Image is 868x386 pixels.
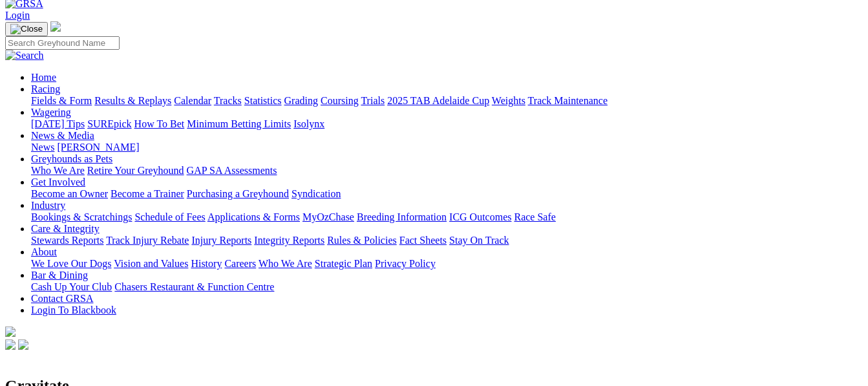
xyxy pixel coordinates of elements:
[284,95,318,106] a: Grading
[31,281,112,292] a: Cash Up Your Club
[31,130,94,141] a: News & Media
[31,246,57,257] a: About
[387,95,489,106] a: 2025 TAB Adelaide Cup
[528,95,608,106] a: Track Maintenance
[31,293,93,304] a: Contact GRSA
[31,95,863,107] div: Racing
[31,83,60,94] a: Racing
[191,258,222,269] a: History
[302,211,354,222] a: MyOzChase
[449,235,509,246] a: Stay On Track
[87,118,131,129] a: SUREpick
[214,95,242,106] a: Tracks
[449,211,511,222] a: ICG Outcomes
[31,211,132,222] a: Bookings & Scratchings
[291,188,341,199] a: Syndication
[514,211,555,222] a: Race Safe
[106,235,189,246] a: Track Injury Rebate
[31,258,111,269] a: We Love Our Dogs
[327,235,397,246] a: Rules & Policies
[94,95,171,106] a: Results & Replays
[31,200,65,211] a: Industry
[31,142,54,153] a: News
[31,165,863,177] div: Greyhounds as Pets
[361,95,385,106] a: Trials
[31,165,85,176] a: Who We Are
[31,107,71,118] a: Wagering
[114,281,274,292] a: Chasers Restaurant & Function Centre
[375,258,436,269] a: Privacy Policy
[31,72,56,83] a: Home
[31,188,108,199] a: Become an Owner
[492,95,525,106] a: Weights
[111,188,184,199] a: Become a Trainer
[87,165,184,176] a: Retire Your Greyhound
[31,177,85,188] a: Get Involved
[399,235,447,246] a: Fact Sheets
[5,327,16,337] img: logo-grsa-white.png
[31,281,863,293] div: Bar & Dining
[31,270,88,281] a: Bar & Dining
[207,211,300,222] a: Applications & Forms
[31,153,112,164] a: Greyhounds as Pets
[31,188,863,200] div: Get Involved
[57,142,139,153] a: [PERSON_NAME]
[31,258,863,270] div: About
[10,24,43,34] img: Close
[18,339,28,350] img: twitter.svg
[5,50,44,61] img: Search
[31,235,863,246] div: Care & Integrity
[191,235,251,246] a: Injury Reports
[31,95,92,106] a: Fields & Form
[244,95,282,106] a: Statistics
[5,22,48,36] button: Toggle navigation
[31,235,103,246] a: Stewards Reports
[187,165,277,176] a: GAP SA Assessments
[5,36,120,50] input: Search
[134,211,205,222] a: Schedule of Fees
[31,305,116,316] a: Login To Blackbook
[315,258,372,269] a: Strategic Plan
[293,118,324,129] a: Isolynx
[5,10,30,21] a: Login
[224,258,256,269] a: Careers
[259,258,312,269] a: Who We Are
[174,95,211,106] a: Calendar
[134,118,185,129] a: How To Bet
[31,118,85,129] a: [DATE] Tips
[31,118,863,130] div: Wagering
[357,211,447,222] a: Breeding Information
[31,211,863,223] div: Industry
[187,118,291,129] a: Minimum Betting Limits
[5,339,16,350] img: facebook.svg
[321,95,359,106] a: Coursing
[31,223,100,234] a: Care & Integrity
[187,188,289,199] a: Purchasing a Greyhound
[114,258,188,269] a: Vision and Values
[31,142,863,153] div: News & Media
[50,21,61,32] img: logo-grsa-white.png
[254,235,324,246] a: Integrity Reports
